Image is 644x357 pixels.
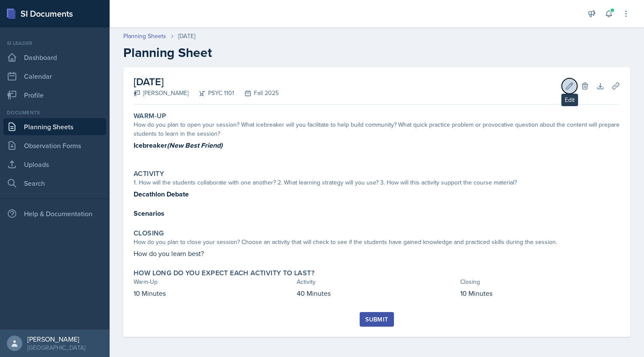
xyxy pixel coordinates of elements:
div: How do you plan to close your session? Choose an activity that will check to see if the students ... [134,238,620,247]
div: Fall 2025 [234,89,279,98]
p: 10 Minutes [134,288,293,298]
div: Closing [460,277,620,286]
p: How do you learn best? [134,248,620,259]
a: Dashboard [3,49,106,66]
strong: Icebreaker [134,140,223,150]
p: 40 Minutes [297,288,456,298]
h2: [DATE] [134,74,279,89]
div: [GEOGRAPHIC_DATA] [27,343,85,352]
div: 1. How will the students collaborate with one another? 2. What learning strategy will you use? 3.... [134,178,620,187]
strong: Decathlon Debate [134,189,189,199]
em: (New Best Friend) [167,140,223,150]
h2: Planning Sheet [123,45,630,60]
div: How do you plan to open your session? What icebreaker will you facilitate to help build community... [134,120,620,138]
div: PSYC 1101 [188,89,234,98]
strong: Scenarios [134,208,164,218]
a: Profile [3,86,106,104]
label: How long do you expect each activity to last? [134,269,314,277]
a: Planning Sheets [3,118,106,135]
label: Closing [134,229,164,238]
button: Submit [360,312,394,327]
label: Warm-Up [134,112,167,120]
label: Activity [134,170,164,178]
div: Help & Documentation [3,205,106,222]
div: Submit [365,316,388,323]
div: Si leader [3,39,106,47]
button: Edit [562,78,577,94]
div: Warm-Up [134,277,293,286]
a: Uploads [3,156,106,173]
div: [PERSON_NAME] [134,89,188,98]
div: Documents [3,109,106,116]
div: Activity [297,277,456,286]
a: Observation Forms [3,137,106,154]
div: [PERSON_NAME] [27,335,85,343]
a: Planning Sheets [123,32,166,41]
p: 10 Minutes [460,288,620,298]
div: [DATE] [178,32,195,41]
a: Calendar [3,68,106,85]
a: Search [3,175,106,192]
